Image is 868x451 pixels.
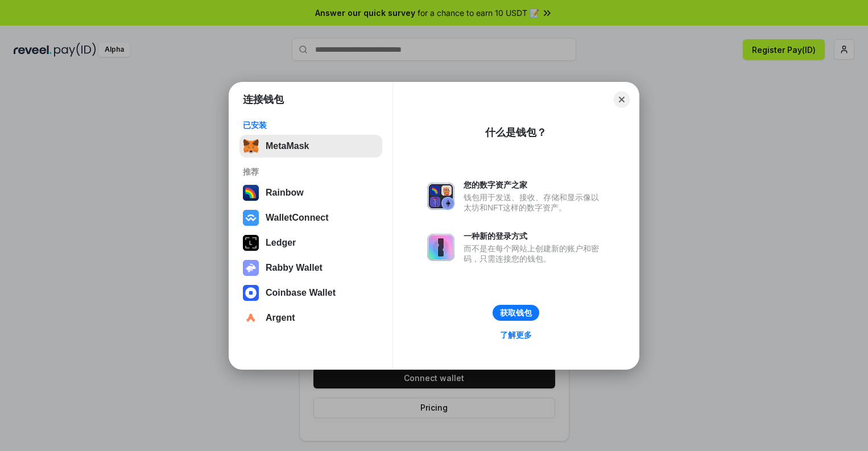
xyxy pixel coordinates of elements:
div: 了解更多 [500,330,532,340]
div: 已安装 [243,120,379,130]
img: svg+xml,%3Csvg%20width%3D%2228%22%20height%3D%2228%22%20viewBox%3D%220%200%2028%2028%22%20fill%3D... [243,310,259,326]
div: Rabby Wallet [266,263,323,273]
a: 了解更多 [493,328,539,342]
div: MetaMask [266,141,309,151]
div: WalletConnect [266,213,329,223]
button: Ledger [239,231,382,254]
h1: 连接钱包 [243,93,284,106]
img: svg+xml,%3Csvg%20fill%3D%22none%22%20height%3D%2233%22%20viewBox%3D%220%200%2035%2033%22%20width%... [243,138,259,154]
div: Argent [266,313,295,323]
div: Rainbow [266,188,304,198]
div: 您的数字资产之家 [464,180,605,190]
button: 获取钱包 [493,305,539,321]
img: svg+xml,%3Csvg%20xmlns%3D%22http%3A%2F%2Fwww.w3.org%2F2000%2Fsvg%22%20fill%3D%22none%22%20viewBox... [427,234,454,261]
div: 而不是在每个网站上创建新的账户和密码，只需连接您的钱包。 [464,243,605,264]
button: Close [614,92,630,107]
img: svg+xml,%3Csvg%20xmlns%3D%22http%3A%2F%2Fwww.w3.org%2F2000%2Fsvg%22%20fill%3D%22none%22%20viewBox... [243,260,259,276]
button: Rainbow [239,181,382,204]
img: svg+xml,%3Csvg%20xmlns%3D%22http%3A%2F%2Fwww.w3.org%2F2000%2Fsvg%22%20fill%3D%22none%22%20viewBox... [427,183,454,210]
div: Ledger [266,238,296,248]
div: 一种新的登录方式 [464,231,605,241]
div: 钱包用于发送、接收、存储和显示像以太坊和NFT这样的数字资产。 [464,192,605,213]
img: svg+xml,%3Csvg%20xmlns%3D%22http%3A%2F%2Fwww.w3.org%2F2000%2Fsvg%22%20width%3D%2228%22%20height%3... [243,235,259,251]
div: 什么是钱包？ [485,126,547,139]
button: Coinbase Wallet [239,282,382,304]
button: WalletConnect [239,206,382,229]
img: svg+xml,%3Csvg%20width%3D%2228%22%20height%3D%2228%22%20viewBox%3D%220%200%2028%2028%22%20fill%3D... [243,285,259,301]
button: MetaMask [239,135,382,158]
button: Argent [239,307,382,329]
img: svg+xml,%3Csvg%20width%3D%22120%22%20height%3D%22120%22%20viewBox%3D%220%200%20120%20120%22%20fil... [243,185,259,201]
div: 获取钱包 [500,308,532,318]
img: svg+xml,%3Csvg%20width%3D%2228%22%20height%3D%2228%22%20viewBox%3D%220%200%2028%2028%22%20fill%3D... [243,210,259,226]
div: Coinbase Wallet [266,288,336,298]
div: 推荐 [243,167,379,177]
button: Rabby Wallet [239,256,382,279]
